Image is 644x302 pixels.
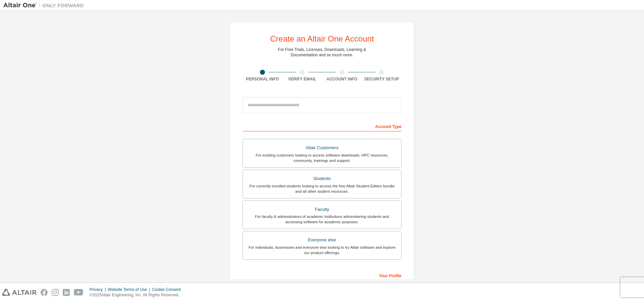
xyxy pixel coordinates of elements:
div: Create an Altair One Account [270,35,374,43]
div: For faculty & administrators of academic institutions administering students and accessing softwa... [247,214,397,225]
div: Everyone else [247,235,397,245]
div: Account Info [322,76,362,82]
div: Privacy [90,287,108,292]
div: Account Type [243,121,401,131]
div: Security Setup [362,76,402,82]
div: Students [247,174,397,183]
div: For existing customers looking to access software downloads, HPC resources, community, trainings ... [247,153,397,163]
div: For currently enrolled students looking to access the free Altair Student Edition bundle and all ... [247,183,397,194]
div: Verify Email [282,76,322,82]
img: linkedin.svg [63,289,70,296]
div: Altair Customers [247,143,397,153]
img: facebook.svg [41,289,48,296]
div: For individuals, businesses and everyone else looking to try Altair software and explore our prod... [247,245,397,255]
div: For Free Trials, Licenses, Downloads, Learning & Documentation and so much more. [278,47,366,58]
div: Personal Info [243,76,282,82]
div: Faculty [247,205,397,214]
img: Altair One [3,2,87,9]
div: Website Terms of Use [108,287,152,292]
div: Your Profile [243,270,401,281]
p: © 2025 Altair Engineering, Inc. All Rights Reserved. [90,292,185,298]
div: Cookie Consent [152,287,184,292]
img: altair_logo.svg [2,289,37,296]
img: youtube.svg [74,289,84,296]
img: instagram.svg [52,289,59,296]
